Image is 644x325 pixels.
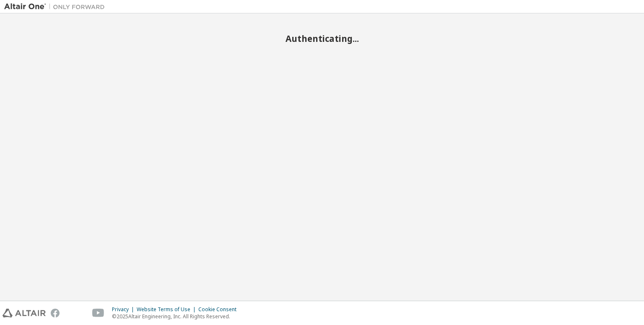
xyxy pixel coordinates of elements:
div: Cookie Consent [198,306,241,313]
h2: Authenticating... [4,33,640,44]
p: © 2025 Altair Engineering, Inc. All Rights Reserved. [112,313,241,320]
img: facebook.svg [51,309,60,317]
img: youtube.svg [92,309,104,317]
div: Privacy [112,306,137,313]
div: Website Terms of Use [137,306,198,313]
img: Altair One [4,3,109,11]
img: altair_logo.svg [3,309,46,317]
